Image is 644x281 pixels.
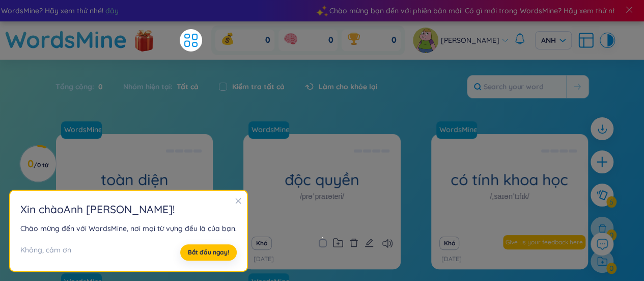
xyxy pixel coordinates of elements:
[490,192,529,200] font: /ˌsaɪənˈtɪfɪk/
[251,237,272,250] button: Khó
[436,121,481,139] a: WordsMine
[439,237,460,250] button: Khó
[27,157,34,170] font: 0
[98,82,103,91] font: 0
[265,35,270,46] font: 0
[61,121,106,139] a: WordsMine
[105,6,119,15] font: đây
[37,161,41,169] font: 0
[441,36,499,45] font: [PERSON_NAME]
[319,82,377,91] font: Làm cho khỏe lại
[349,238,358,247] span: xóa bỏ
[20,224,237,233] font: Chào mừng đến với WordsMine, nơi mọi từ vựng đều là của bạn.
[5,21,127,58] a: WordsMine
[413,28,438,53] img: hình đại diện
[365,236,374,250] button: biên tập
[285,170,359,189] font: độc quyền
[101,170,169,189] font: toàn diện
[20,245,71,254] font: Không, cảm ơn
[248,121,293,139] a: WordsMine
[235,197,242,205] span: đóng
[256,239,267,247] font: Khó
[5,25,127,54] font: WordsMine
[64,202,83,216] font: Anh
[254,255,274,263] font: [DATE]
[64,125,102,134] font: WordsMine
[180,244,237,261] button: Bắt đầu ngay!
[328,35,333,46] font: 0
[171,82,173,91] font: :
[55,82,92,91] font: Tổng cộng
[300,192,344,200] font: /prəˈpraɪəteri/
[42,161,48,169] font: từ
[451,170,568,189] font: có tính khoa học
[177,82,199,91] font: Tất cả
[134,24,154,55] img: flashSalesIcon.a7f4f837.png
[444,239,455,247] font: Khó
[329,6,622,15] font: Chào mừng bạn đến với phiên bản mới! Có gì mới trong WordsMine? Hãy xem thử nhé!
[123,82,171,91] font: Nhóm hiện tại
[391,35,397,46] font: 0
[541,35,566,45] span: ANH
[232,82,285,91] font: Kiểm tra tất cả
[92,82,94,91] font: :
[20,202,64,216] font: Xin chào
[34,161,37,169] font: /
[596,156,608,168] span: cộng thêm
[173,202,175,216] font: !
[413,28,441,53] a: hình đại diện
[251,125,290,134] font: WordsMine
[541,36,556,45] font: ANH
[86,202,173,216] font: [PERSON_NAME]
[365,238,374,247] span: biên tập
[349,236,358,250] button: xóa bỏ
[439,125,478,134] font: WordsMine
[188,248,229,256] font: Bắt đầu ngay!
[467,75,566,98] input: Search your word
[441,255,462,263] font: [DATE]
